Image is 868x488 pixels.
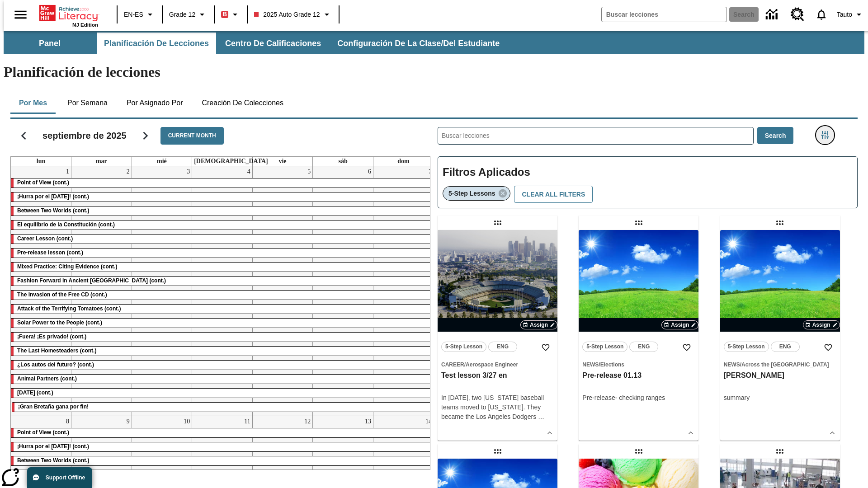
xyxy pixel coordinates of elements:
[185,166,192,177] a: 3 de septiembre de 2025
[225,38,321,49] span: Centro de calificaciones
[337,38,500,49] span: Configuración de la clase/del estudiante
[728,342,765,352] span: 5-Step Lesson
[661,320,698,329] button: Assign Elegir fechas
[599,361,600,368] span: /
[441,360,554,369] span: Tema: Career/Aerospace Engineer
[97,33,216,54] button: Planificación de lecciones
[582,371,695,380] h3: Pre-release 01.13
[11,305,434,314] div: Attack of the Terrifying Tomatoes (cont.)
[441,393,554,422] div: In [DATE], two [US_STATE] baseball teams moved to [US_STATE]. They became the Los Angeles Dodgers
[441,361,464,368] span: Career
[724,360,836,369] span: Tema: News/Across the US
[124,10,143,19] span: EN-ES
[760,2,785,27] a: Centro de información
[741,361,829,368] span: Across the [GEOGRAPHIC_DATA]
[464,361,466,368] span: /
[17,305,121,312] span: Attack of the Terrifying Tomatoes (cont.)
[313,166,373,416] td: 6 de septiembre de 2025
[543,426,557,440] button: Ver más
[17,347,96,354] span: The Last Homesteaders (cont.)
[245,166,252,177] a: 4 de septiembre de 2025
[785,2,810,27] a: Centro de recursos, Se abrirá en una pestaña nueva.
[17,319,102,326] span: Solar Power to the People (cont.)
[160,127,224,145] button: Current Month
[11,361,434,370] div: ¿Los autos del futuro? (cont.)
[17,443,89,450] span: ¡Hurra por el Día de la Constitución! (cont.)
[17,375,77,382] span: Animal Partners (cont.)
[373,166,434,416] td: 7 de septiembre de 2025
[538,339,554,356] button: Añadir a mis Favoritas
[812,321,830,329] span: Assign
[17,249,83,256] span: Pre-release lesson (cont.)
[17,263,117,270] span: Mixed Practice: Citing Evidence (cont.)
[740,361,741,368] span: /
[771,342,800,352] button: ENG
[488,342,517,352] button: ENG
[538,413,544,420] span: …
[94,157,109,166] a: martes
[17,179,69,186] span: Point of View (cont.)
[11,249,434,258] div: Pre-release lesson (cont.)
[11,263,434,272] div: Mixed Practice: Citing Evidence (cont.)
[132,166,192,416] td: 3 de septiembre de 2025
[396,157,411,166] a: domingo
[757,127,794,145] button: Search
[17,291,107,298] span: The Invasion of the Free CD (cont.)
[11,206,434,216] div: Between Two Worlds (cont.)
[17,193,89,200] span: ¡Hurra por el Día de la Constitución! (cont.)
[17,207,90,214] span: Between Two Worlds (cont.)
[497,342,509,352] span: ENG
[11,221,434,230] div: El equilibrio de la Constitución (cont.)
[4,64,864,80] h1: Planificación de lecciones
[336,157,349,166] a: sábado
[826,426,839,440] button: Ver más
[600,361,624,368] span: Elections
[11,192,434,202] div: ¡Hurra por el Día de la Constitución! (cont.)
[194,92,291,114] button: Creación de colecciones
[779,342,791,352] span: ENG
[724,371,836,380] h3: olga inkwell
[7,1,34,28] button: Abrir el menú lateral
[306,166,312,177] a: 5 de septiembre de 2025
[11,428,434,437] div: Point of View (cont.)
[277,157,288,166] a: viernes
[120,6,159,23] button: Language: EN-ES, Selecciona un idioma
[773,444,787,459] div: Lección arrastrable: Test pre-release 21
[11,389,434,398] div: Día del Trabajo (cont.)
[39,3,98,28] div: Portada
[586,342,623,352] span: 5-Step Lesson
[837,10,852,19] span: Tauto
[491,216,505,230] div: Lección arrastrable: Test lesson 3/27 en
[582,360,695,369] span: Tema: News/Elections
[104,38,209,49] span: Planificación de lecciones
[192,166,253,416] td: 4 de septiembre de 2025
[441,342,486,352] button: 5-Step Lesson
[679,339,695,356] button: Añadir a mis Favoritas
[582,342,627,352] button: 5-Step Lesson
[448,190,495,197] span: 5-Step Lessons
[671,321,689,329] span: Assign
[632,216,646,230] div: Lección arrastrable: Pre-release 01.13
[71,166,132,416] td: 2 de septiembre de 2025
[192,157,270,166] a: jueves
[222,9,227,20] span: B
[4,31,864,54] div: Subbarra de navegación
[720,230,840,441] div: lesson details
[438,230,557,441] div: lesson details
[638,342,650,352] span: ENG
[443,161,853,183] h2: Filtros Aplicados
[11,375,434,384] div: Animal Partners (cont.)
[17,235,73,242] span: Career Lesson (cont.)
[134,124,157,147] button: Seguir
[217,6,244,23] button: Boost El color de la clase es rojo. Cambiar el color de la clase.
[724,361,740,368] span: News
[629,342,658,352] button: ENG
[514,186,593,203] button: Clear All Filters
[579,230,698,441] div: lesson details
[820,339,836,356] button: Añadir a mis Favoritas
[64,166,71,177] a: 1 de septiembre de 2025
[11,291,434,300] div: The Invasion of the Free CD (cont.)
[182,416,192,427] a: 10 de septiembre de 2025
[252,166,313,416] td: 5 de septiembre de 2025
[724,393,836,403] div: summary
